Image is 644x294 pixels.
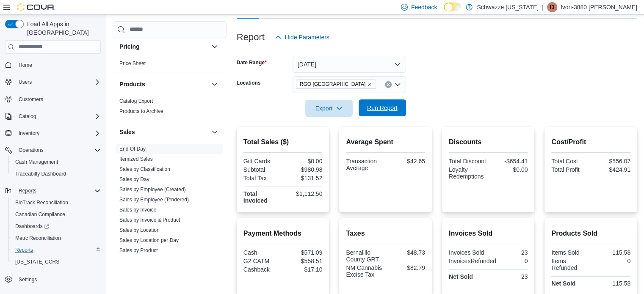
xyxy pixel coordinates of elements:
p: Ivori-3880 [PERSON_NAME] [561,2,637,12]
a: Customers [15,94,47,104]
span: Export [310,100,348,117]
div: -$654.41 [490,158,528,165]
div: $0.00 [285,158,322,165]
h2: Total Sales ($) [243,137,323,147]
div: $42.65 [387,158,425,165]
h2: Taxes [346,228,425,239]
input: Dark Mode [444,3,462,11]
button: Cash Management [8,156,104,168]
span: Sales by Classification [119,166,170,173]
a: Sales by Product & Location [119,258,183,264]
div: $48.73 [387,249,425,256]
div: Total Tax [243,175,281,181]
span: Sales by Location per Day [119,237,179,244]
div: $571.09 [285,249,322,256]
label: Locations [237,80,261,86]
div: $558.51 [285,258,322,264]
div: $1,112.50 [285,190,322,197]
a: Traceabilty Dashboard [12,169,69,179]
button: Users [2,76,104,88]
span: Operations [19,147,44,154]
div: Subtotal [243,166,281,173]
span: Sales by Day [119,176,149,183]
span: Reports [19,187,36,194]
div: Pricing [113,58,227,72]
div: InvoicesRefunded [449,258,496,264]
button: Reports [8,244,104,256]
button: Customers [2,93,104,105]
span: Catalog [15,111,101,121]
h2: Invoices Sold [449,228,528,239]
span: Traceabilty Dashboard [12,169,101,179]
span: BioTrack Reconciliation [12,198,101,208]
a: [US_STATE] CCRS [12,257,63,267]
span: Run Report [367,104,398,112]
div: 23 [490,273,528,280]
h3: Pricing [119,42,139,51]
span: Cash Management [15,159,58,165]
a: Price Sheet [119,60,146,66]
a: BioTrack Reconciliation [12,198,72,208]
button: Settings [2,273,104,285]
div: $980.98 [285,166,322,173]
div: Items Refunded [551,258,589,271]
div: $131.52 [285,175,322,181]
span: Customers [15,94,101,104]
div: Bernalillo County GRT [346,249,384,263]
button: [DATE] [293,56,406,73]
p: Schwazze [US_STATE] [477,2,539,12]
span: Inventory [19,130,39,137]
div: $82.79 [387,264,425,271]
button: Clear input [385,81,392,88]
a: Sales by Day [119,176,149,182]
span: [US_STATE] CCRS [15,258,59,265]
button: Products [119,80,208,88]
div: Products [113,96,227,120]
div: Gift Cards [243,158,281,165]
span: Catalog [19,113,36,120]
a: Cash Management [12,157,61,167]
div: G2 CATM [243,258,281,264]
a: Sales by Location per Day [119,237,179,243]
div: Total Discount [449,158,486,165]
button: Operations [15,145,47,155]
div: Loyalty Redemptions [449,166,486,180]
button: Inventory [15,128,43,138]
div: Total Profit [551,166,589,173]
a: Sales by Location [119,227,160,233]
h3: Products [119,80,145,88]
div: Total Cost [551,158,589,165]
span: Sales by Location [119,227,160,234]
div: $0.00 [490,166,528,173]
span: Catalog Export [119,98,153,104]
span: Dashboards [15,223,49,230]
span: Dark Mode [444,11,444,12]
button: Pricing [119,42,208,51]
button: Export [305,100,353,117]
div: Items Sold [551,249,589,256]
a: Sales by Employee (Created) [119,187,186,192]
div: Sales [113,144,227,289]
div: 115.58 [593,249,630,256]
span: Canadian Compliance [15,211,65,218]
a: Settings [15,275,40,285]
button: Home [2,59,104,71]
div: $17.10 [285,266,322,273]
button: Open list of options [394,81,401,88]
div: Cash [243,249,281,256]
span: RGO [GEOGRAPHIC_DATA] [300,80,365,88]
div: NM Cannabis Excise Tax [346,264,384,278]
a: Home [15,60,36,70]
button: Catalog [2,110,104,122]
a: Canadian Compliance [12,209,69,220]
span: Canadian Compliance [12,209,101,220]
button: [US_STATE] CCRS [8,256,104,268]
span: Sales by Invoice [119,206,156,213]
h2: Payment Methods [243,228,323,239]
span: RGO 6 Northeast Heights [296,80,376,89]
span: Operations [15,145,101,155]
div: 23 [490,249,528,256]
a: Dashboards [8,220,104,232]
h2: Discounts [449,137,528,147]
button: Traceabilty Dashboard [8,168,104,180]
